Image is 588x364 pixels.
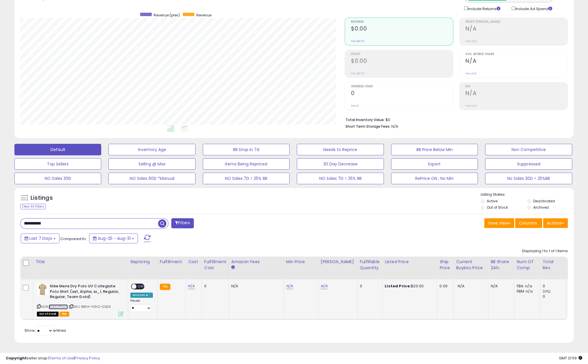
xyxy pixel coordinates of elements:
[533,199,555,203] label: Deactivated
[108,173,195,184] button: NO Sales 60D *Manual
[465,104,477,107] small: Prev: N/A
[351,25,453,33] h2: $0.00
[533,205,548,210] label: Archived
[108,158,195,170] button: Selling @ Max
[351,58,453,65] h2: $0.00
[465,72,477,75] small: Prev: N/A
[31,194,53,202] h5: Listings
[385,283,411,289] b: Listed Price:
[542,294,566,299] div: 0
[59,312,69,316] span: FBA
[130,299,153,312] div: Preset:
[360,259,380,271] div: Fulfillable Quantity
[20,204,46,209] div: Clear All Filters
[487,199,497,203] label: Active
[154,13,180,18] span: Revenue (prev)
[516,259,538,271] div: Num of Comp.
[465,58,568,65] h2: N/A
[136,284,146,289] span: OFF
[465,90,568,98] h2: N/A
[130,293,153,298] div: Amazon AI *
[286,283,293,289] a: N/A
[385,284,433,289] div: $20.00
[297,173,384,184] button: NO Sales 7D > 25% BB
[171,218,194,228] button: Filters
[108,144,195,155] button: Inventory Age
[130,259,155,265] div: Repricing
[519,220,537,226] span: Columns
[456,259,486,271] div: Current Buybox Price
[485,173,572,184] button: No Sales 30D < 25%BB
[14,173,101,184] button: NO Sales 30D
[465,53,568,56] span: Avg. Buybox Share
[465,85,568,88] span: ROI
[542,259,563,271] div: Total Rev.
[203,158,290,170] button: Items Being Repriced
[203,144,290,155] button: BB Drop in 7d
[543,218,568,228] button: Actions
[439,284,449,289] div: 0.00
[465,20,568,24] span: Profit [PERSON_NAME]
[231,259,281,265] div: Amazon Fees
[460,5,507,12] div: Include Returns
[485,158,572,170] button: Suppressed
[21,233,59,243] button: Last 7 Days
[69,304,111,309] span: | SKU: 1BWH-YOHS-CQ59
[286,259,316,265] div: Min Price
[196,13,211,18] span: Revenue
[507,5,561,12] div: Include Ad Spend
[351,20,453,24] span: Revenue
[89,233,138,243] button: Aug-25 - Aug-31
[491,259,512,271] div: BB Share 24h.
[160,259,183,265] div: Fulfillment
[559,355,582,361] span: 2025-09-8 21:59 GMT
[49,304,68,309] a: B0BSVP1GHT
[351,39,365,43] small: Prev: $0.00
[391,144,478,155] button: BB Price Below Min
[160,284,170,290] small: FBA
[439,259,451,271] div: Ship Price
[522,248,568,254] div: Displaying 1 to 1 of 1 items
[516,289,536,294] div: FBM: n/a
[542,284,566,289] div: 0
[231,265,235,270] small: Amazon Fees.
[6,356,100,361] div: seller snap | |
[14,158,101,170] button: Top Sellers
[98,235,131,241] span: Aug-25 - Aug-31
[516,284,536,289] div: FBA: n/a
[203,173,290,184] button: NO Sales 7D < 25% BB
[360,284,378,289] div: 0
[204,284,224,289] div: 0
[6,355,27,361] strong: Copyright
[204,259,226,271] div: Fulfillment Cost
[37,312,59,316] span: All listings that are currently out of stock and unavailable for purchase on Amazon
[231,284,279,289] div: N/A
[75,355,100,361] a: Privacy Policy
[351,53,453,56] span: Profit
[351,104,359,107] small: Prev: 0
[60,236,87,242] span: Compared to:
[35,259,125,265] div: Title
[465,39,477,43] small: Prev: N/A
[49,355,74,361] a: Terms of Use
[345,116,563,123] li: $0
[321,283,328,289] a: N/A
[515,218,542,228] button: Columns
[391,158,478,170] button: Export
[37,284,48,295] img: 31ix9Yvf0ZL._SL40_.jpg
[351,85,453,88] span: Ordered Items
[188,283,195,289] a: N/A
[25,328,66,333] span: Show: entries
[29,235,52,241] span: Last 7 Days
[14,144,101,155] button: Default
[391,124,398,129] span: N/A
[345,117,385,122] b: Total Inventory Value:
[351,90,453,98] h2: 0
[321,259,355,265] div: [PERSON_NAME]
[465,25,568,33] h2: N/A
[487,205,508,210] label: Out of Stock
[481,192,574,197] p: Listing States:
[457,283,464,289] span: N/A
[188,259,199,265] div: Cost
[351,72,365,75] small: Prev: $0.00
